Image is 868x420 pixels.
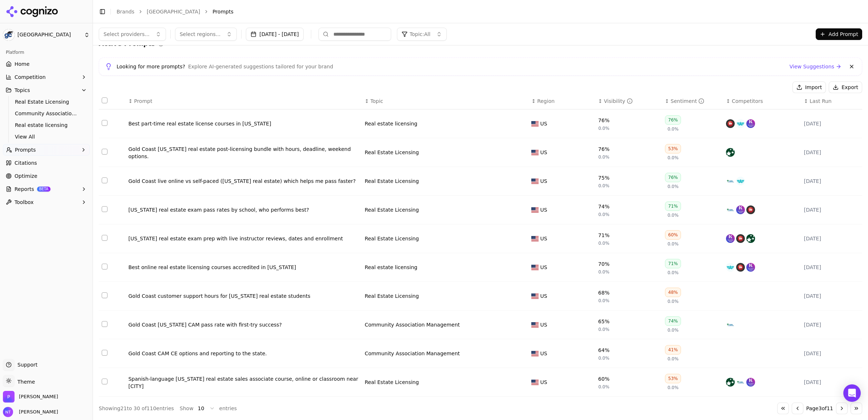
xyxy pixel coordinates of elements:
[365,235,419,242] a: Real Estate Licensing
[598,232,609,239] div: 71%
[362,93,528,109] th: Topic
[746,119,755,128] img: kaplan real estate education
[15,199,34,206] span: Toolbox
[19,393,58,400] span: Perrill
[531,322,539,328] img: US flag
[12,108,81,119] a: Community Association Management
[816,28,862,40] button: Add Prompt
[531,236,539,241] img: US flag
[180,405,194,412] span: Show
[598,117,609,124] div: 76%
[668,385,679,391] span: 0.0%
[104,31,150,38] span: Select providers...
[829,81,862,93] button: Export
[128,292,359,300] div: Gold Coast customer support hours for [US_STATE] real estate students
[668,356,679,362] span: 0.0%
[726,119,735,128] img: the ce shop
[365,206,419,213] div: Real Estate Licensing
[804,379,859,386] div: [DATE]
[598,269,609,275] span: 0.0%
[598,145,609,153] div: 76%
[810,97,831,105] span: Last Run
[3,407,58,417] button: Open user button
[732,97,763,105] span: Competitors
[15,98,78,105] span: Real Estate Licensing
[726,263,735,272] img: acebable agent
[128,145,359,160] a: Gold Coast [US_STATE] real estate post-licensing bundle with hours, deadline, weekend options.
[668,126,679,132] span: 0.0%
[736,177,745,185] img: acebable agent
[128,264,359,271] a: Best online real estate licensing courses accredited in [US_STATE]
[15,172,37,180] span: Optimize
[668,327,679,333] span: 0.0%
[668,184,679,189] span: 0.0%
[102,149,108,155] button: Select row 22
[102,177,108,183] button: Select row 23
[746,205,755,214] img: the ce shop
[528,93,595,109] th: Region
[598,355,609,361] span: 0.0%
[665,345,681,355] div: 41%
[665,201,681,211] div: 71%
[726,234,735,243] img: kaplan real estate education
[537,97,555,105] span: Region
[726,320,735,329] img: florida real estate school
[804,149,859,156] div: [DATE]
[723,93,801,109] th: Competitors
[365,177,419,185] a: Real Estate Licensing
[365,350,460,357] div: Community Association Management
[3,391,58,403] button: Open organization switcher
[598,298,609,304] span: 0.0%
[595,93,662,109] th: brandMentionRate
[790,63,841,70] a: View Suggestions
[15,146,36,153] span: Prompts
[128,120,359,127] a: Best part-time real estate license courses in [US_STATE]
[665,288,681,297] div: 48%
[540,206,547,213] span: US
[15,361,37,368] span: Support
[598,384,609,390] span: 0.0%
[15,379,35,385] span: Theme
[843,384,861,402] div: Open Intercom Messenger
[117,9,134,15] a: Brands
[668,212,679,218] span: 0.0%
[15,60,29,68] span: Home
[804,97,859,105] div: ↕Last Run
[736,205,745,214] img: kaplan real estate education
[540,379,547,386] span: US
[180,31,221,38] span: Select regions...
[134,97,152,105] span: Prompt
[3,157,90,169] a: Citations
[125,93,362,109] th: Prompt
[668,299,679,304] span: 0.0%
[726,205,735,214] img: florida real estate school
[3,71,90,83] button: Competition
[128,375,359,390] a: Spanish‑language [US_STATE] real estate sales associate course, online or classroom near [CITY]
[726,148,735,157] img: tampa school of real estate
[3,196,90,208] button: Toolbox
[128,350,359,357] a: Gold Coast CAM CE options and reporting to the state.
[365,264,417,271] a: Real estate licensing
[37,187,50,192] span: BETA
[531,293,539,299] img: US flag
[736,263,745,272] img: the ce shop
[665,97,720,105] div: ↕Sentiment
[12,120,81,130] a: Real estate licensing
[540,264,547,271] span: US
[365,292,419,300] a: Real Estate Licensing
[804,120,859,127] div: [DATE]
[102,292,108,298] button: Select row 27
[598,125,609,131] span: 0.0%
[147,8,200,15] a: [GEOGRAPHIC_DATA]
[17,32,81,38] span: [GEOGRAPHIC_DATA]
[726,177,735,185] img: florida real estate school
[365,379,419,386] a: Real Estate Licensing
[3,183,90,195] button: ReportsBETA
[128,206,359,213] a: [US_STATE] real estate exam pass rates by school, who performs best?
